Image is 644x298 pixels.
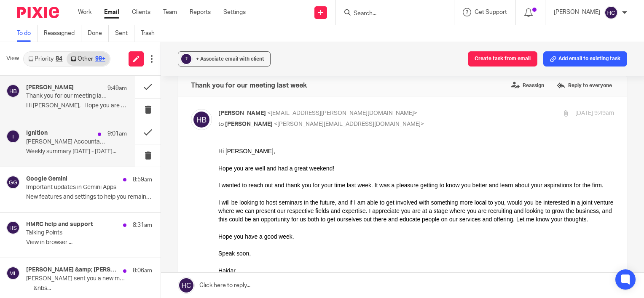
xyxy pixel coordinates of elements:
span: [PERSON_NAME] [225,121,273,127]
h4: HMRC help and support [26,221,93,228]
button: Create task from email [468,51,537,67]
h4: Google Gemini [26,176,67,183]
input: Search [353,10,429,18]
img: svg%3E [191,109,212,130]
p: 9:49am [107,84,127,93]
p: Thank you for our meeting last week [26,93,107,100]
p: 8:06am [133,266,152,275]
a: 07442440754 [69,277,103,284]
button: Add email to existing task [543,51,627,67]
td: , [58,262,60,269]
span: 01164780270 [13,277,47,284]
p: [PERSON_NAME] Accountancy Limited Weekly Summary ([DATE]) [26,138,107,146]
h4: Ignition [26,130,48,137]
a: Priority84 [24,52,67,66]
a: Sent [115,25,134,42]
label: Reply to everyone [555,79,614,92]
p: [DATE] 9:49am [575,109,614,118]
p: 8:59am [133,176,152,184]
div: 99+ [95,56,105,62]
p: Talking Points [26,229,127,237]
h4: Thank you for our meeting last week [191,81,307,90]
p: New features and settings to help you remain in... [26,194,152,201]
p: [PERSON_NAME] [554,8,600,16]
h4: [PERSON_NAME] [26,84,74,91]
td: LE1 6RU [124,262,148,269]
img: svg%3E [6,266,20,280]
h4: [PERSON_NAME] &amp; [PERSON_NAME] @ Larkswold [26,266,119,274]
img: svg%3E [6,130,20,143]
button: ? + Associate email with client [178,51,271,67]
a: LinkedIn [64,132,89,139]
label: Reassign [509,79,546,92]
span: View [6,54,19,63]
span: to [218,121,224,127]
td: Mobile: [49,277,103,285]
span: + Associate email with client [196,56,264,61]
a: Work [78,8,91,16]
a: Reports [190,8,211,16]
a: Clients [132,8,150,16]
a: To do [17,25,38,42]
img: Pixie [17,7,59,18]
p: 8:31am [133,221,152,229]
img: svg%3E [6,221,20,234]
p: ‌ ‌ ‌ ‌ ‌ ‌ ‌&nbs... [26,285,152,292]
img: svg%3E [6,84,20,98]
td: [GEOGRAPHIC_DATA] [59,262,122,269]
p: Important updates in Gemini Apps [26,184,127,191]
a: Team [163,8,177,16]
a: Email [104,8,119,16]
div: 84 [56,56,62,62]
a: Done [88,25,109,42]
p: 9:01am [107,130,127,138]
span: <[EMAIL_ADDRESS][PERSON_NAME][DOMAIN_NAME]> [267,110,417,116]
p: Hi [PERSON_NAME], Hope you are well and had... [26,102,127,109]
a: Settings [223,8,246,16]
img: svg%3E [6,176,20,189]
p: [PERSON_NAME] sent you a new message [26,275,127,282]
td: [PERSON_NAME] [24,191,84,200]
a: Other99+ [67,52,109,66]
p: Weekly summary [DATE] - [DATE]... [26,148,127,155]
td: , [123,262,124,269]
p: View in browser ... [26,239,152,246]
span: Connect with me on . [12,132,92,139]
span: Get Support [475,9,507,15]
a: Trash [141,25,161,42]
img: svg%3E [604,6,618,19]
a: Reassigned [44,25,81,42]
div: ? [181,54,191,64]
span: [PERSON_NAME] [218,110,266,116]
span: <[PERSON_NAME][EMAIL_ADDRESS][DOMAIN_NAME]> [274,121,424,127]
